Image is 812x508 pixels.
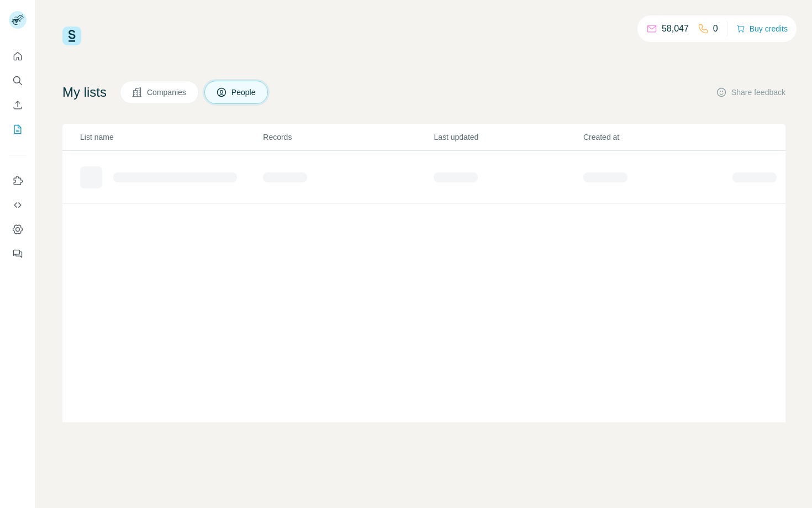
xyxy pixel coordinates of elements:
[716,87,785,98] button: Share feedback
[80,132,262,143] p: List name
[434,132,582,143] p: Last updated
[9,244,27,264] button: Feedback
[9,119,27,139] button: My lists
[713,22,718,35] p: 0
[9,195,27,215] button: Use Surfe API
[9,46,27,66] button: Quick start
[583,132,731,143] p: Created at
[9,171,27,191] button: Use Surfe on LinkedIn
[62,83,107,101] h4: My lists
[263,132,433,143] p: Records
[62,27,81,45] img: Surfe Logo
[9,219,27,239] button: Dashboard
[147,87,187,98] span: Companies
[231,87,257,98] span: People
[9,71,27,91] button: Search
[736,21,788,36] button: Buy credits
[662,22,689,35] p: 58,047
[9,95,27,115] button: Enrich CSV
